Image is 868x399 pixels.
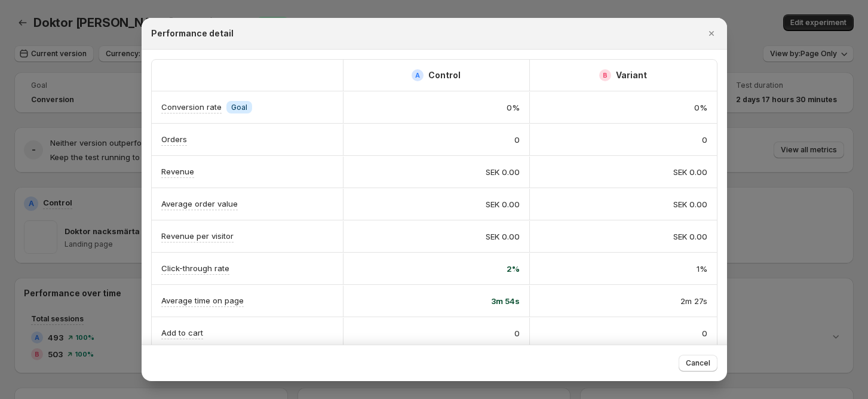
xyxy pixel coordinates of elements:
[486,231,520,243] span: SEK 0.00
[486,166,520,178] span: SEK 0.00
[151,27,234,39] h2: Performance detail
[507,102,520,113] span: 0%
[161,165,194,177] p: Revenue
[686,358,710,368] span: Cancel
[161,294,244,306] p: Average time on page
[702,134,707,146] span: 0
[161,262,229,274] p: Click-through rate
[161,230,234,242] p: Revenue per visitor
[161,101,222,113] p: Conversion rate
[428,69,461,81] h2: Control
[673,166,707,178] span: SEK 0.00
[679,355,717,372] button: Cancel
[161,133,187,145] p: Orders
[603,72,608,79] h2: B
[680,295,707,307] span: 2m 27s
[415,72,420,79] h2: A
[694,102,707,113] span: 0%
[161,327,203,339] p: Add to cart
[673,231,707,243] span: SEK 0.00
[507,263,520,275] span: 2%
[231,103,247,112] span: Goal
[616,69,647,81] h2: Variant
[161,198,238,210] p: Average order value
[673,198,707,210] span: SEK 0.00
[491,295,520,307] span: 3m 54s
[702,327,707,339] span: 0
[703,25,720,42] button: Close
[697,263,707,275] span: 1%
[514,134,520,146] span: 0
[486,198,520,210] span: SEK 0.00
[514,327,520,339] span: 0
